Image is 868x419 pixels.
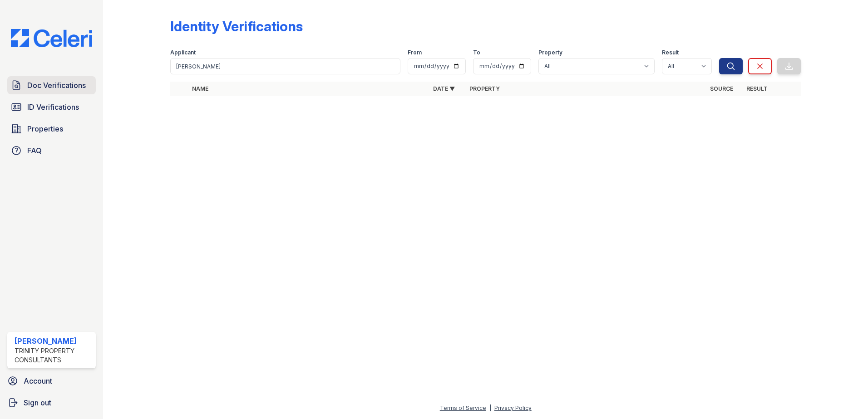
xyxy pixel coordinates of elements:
a: Privacy Policy [494,404,532,411]
a: Result [746,85,768,92]
label: From [408,49,422,56]
div: [PERSON_NAME] [15,336,92,346]
a: Sign out [4,394,99,412]
a: Doc Verifications [7,76,96,94]
label: Applicant [170,49,196,56]
div: Identity Verifications [170,18,303,34]
a: Terms of Service [440,404,486,411]
img: CE_Logo_Blue-a8612792a0a2168367f1c8372b55b34899dd931a85d93a1a3d3e32e68fde9ad4.png [4,29,99,47]
a: Date ▼ [433,85,455,92]
a: Name [192,85,208,92]
div: Trinity Property Consultants [15,346,92,365]
span: Sign out [24,397,51,408]
label: Property [538,49,562,56]
a: FAQ [7,141,96,160]
span: Doc Verifications [27,80,86,91]
div: | [489,404,491,411]
span: ID Verifications [27,102,79,112]
a: Property [469,85,500,92]
a: Properties [7,120,96,138]
span: FAQ [27,145,42,156]
span: Properties [27,123,63,134]
a: ID Verifications [7,98,96,116]
a: Account [4,372,99,390]
span: Account [24,375,52,386]
label: Result [662,49,679,56]
label: To [473,49,480,56]
input: Search by name or phone number [170,58,400,74]
a: Source [710,85,733,92]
